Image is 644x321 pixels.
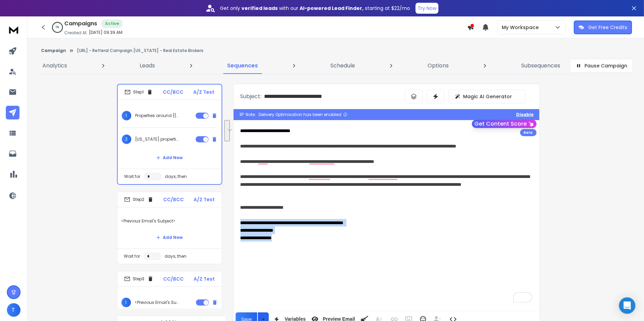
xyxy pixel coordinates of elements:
[64,30,88,36] p: Created At:
[330,62,355,70] p: Schedule
[122,134,131,144] span: 2
[428,62,449,70] p: Options
[246,112,256,117] span: Note:
[502,24,541,31] p: My Workspace
[135,113,179,118] p: Properties around {{City}} ?
[124,174,141,179] p: Wait for
[165,174,187,179] p: days, then
[588,24,627,31] p: Get Free Credits
[101,19,123,28] div: Active
[300,5,364,12] strong: AI-powered Lead Finder,
[89,30,122,35] p: [DATE] 09:39 AM
[194,89,215,95] p: A/Z Test
[259,112,348,117] div: Delivery Optimisation has been enabled
[416,3,438,14] button: Try Now
[163,275,184,282] p: CC/BCC
[619,297,635,314] div: Open Intercom Messenger
[463,93,512,100] p: Magic AI Generator
[418,5,436,12] p: Try Now
[472,120,537,128] button: Get Content Score
[223,57,262,74] a: Sequences
[326,57,359,74] a: Schedule
[135,300,179,305] p: <Previous Email's Subject>
[521,62,560,70] p: Subsequences
[194,275,215,282] p: A/Z Test
[121,211,218,231] p: <Previous Email's Subject>
[7,23,21,36] img: logo
[56,25,59,29] p: 0 %
[140,62,155,70] p: Leads
[151,151,188,165] button: Add New
[163,89,183,95] p: CC/BCC
[122,111,131,120] span: 1
[220,5,410,12] p: Get only with our starting at $22/mo
[121,298,131,307] span: 1
[227,62,258,70] p: Sequences
[7,303,21,317] button: T
[165,254,187,259] p: days, then
[423,57,453,74] a: Options
[124,276,154,282] div: Step 3
[117,192,222,264] li: Step2CC/BCCA/Z Test<Previous Email's Subject>Add NewWait fordays, then
[574,21,632,34] button: Get Free Credits
[520,129,537,136] div: Beta
[38,57,71,74] a: Analytics
[516,112,534,117] button: Disable
[41,48,66,53] button: Campaign
[570,59,633,73] button: Pause Campaign
[117,84,222,185] li: Step1CC/BCCA/Z Test1Properties around {{City}} ?2[US_STATE] properties?Add NewWait fordays, then
[124,196,154,203] div: Step 2
[449,90,526,103] button: Magic AI Generator
[151,231,188,244] button: Add New
[124,254,140,259] p: Wait for
[135,57,159,74] a: Leads
[135,137,179,142] p: [US_STATE] properties?
[42,62,67,70] p: Analytics
[194,196,215,203] p: A/Z Test
[241,5,278,12] strong: verified leads
[240,92,262,101] p: Subject:
[163,196,184,203] p: CC/BCC
[517,57,564,74] a: Subsequences
[77,48,203,53] p: [URL] - Refferal Campaign [US_STATE] - Real Estate Brokers
[124,89,153,95] div: Step 1
[64,20,97,28] h1: Campaigns
[234,120,539,309] div: To enrich screen reader interactions, please activate Accessibility in Grammarly extension settings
